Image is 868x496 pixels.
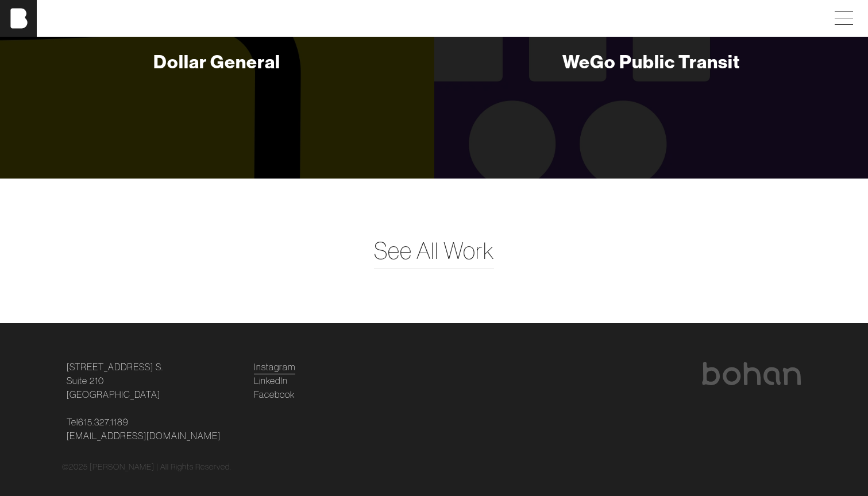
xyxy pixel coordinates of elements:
img: bohan logo [701,362,802,385]
p: Tel [67,415,240,443]
a: See All Work [374,234,494,268]
div: © 2025 [62,461,807,473]
div: Dollar General [153,50,280,73]
a: [STREET_ADDRESS] S.Suite 210[GEOGRAPHIC_DATA] [67,360,163,401]
a: Instagram [254,360,295,374]
p: [PERSON_NAME] | All Rights Reserved. [90,461,232,473]
a: LinkedIn [254,374,288,387]
a: [EMAIL_ADDRESS][DOMAIN_NAME] [67,429,221,443]
div: WeGo Public Transit [562,50,740,73]
a: 615.327.1189 [78,415,129,429]
a: Facebook [254,387,295,401]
